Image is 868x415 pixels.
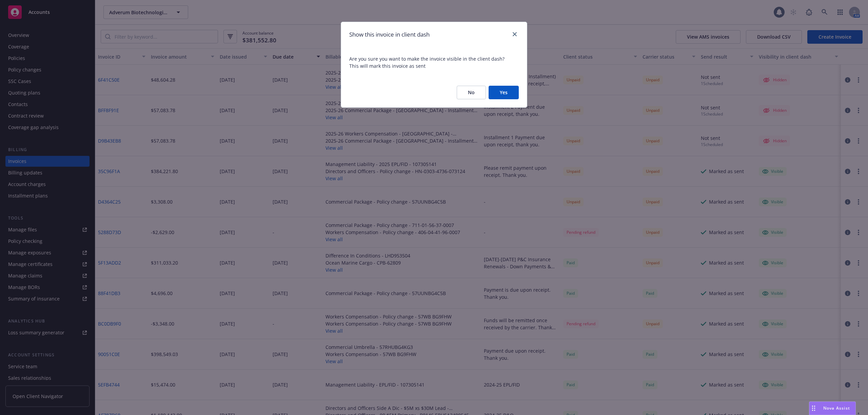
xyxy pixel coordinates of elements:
[809,401,856,415] button: Nova Assist
[489,86,519,99] button: Yes
[349,62,519,69] span: This will mark this invoice as sent
[457,86,486,99] button: No
[511,30,519,38] a: close
[823,405,850,411] span: Nova Assist
[349,55,519,62] span: Are you sure you want to make the invoice visible in the client dash?
[349,30,430,39] h1: Show this invoice in client dash
[809,402,818,415] div: Drag to move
